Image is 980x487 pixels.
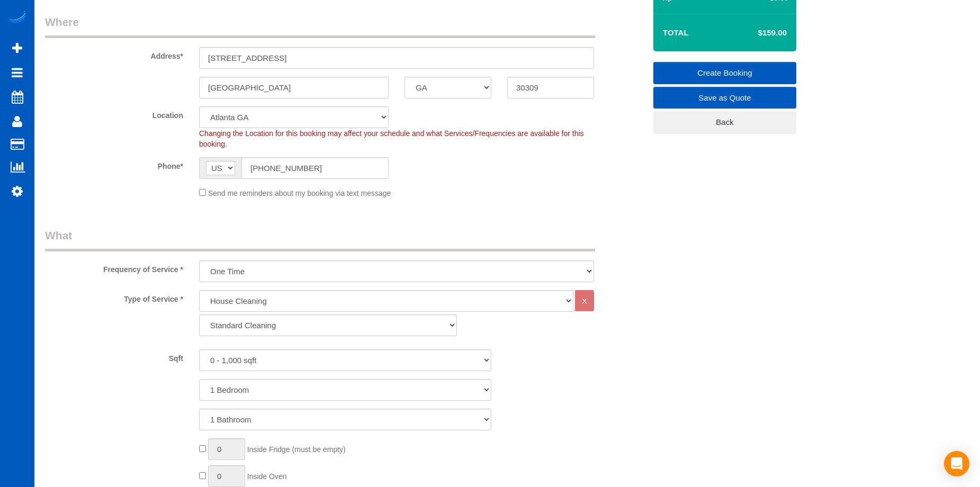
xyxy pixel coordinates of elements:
[653,111,796,133] a: Back
[45,14,595,38] legend: Where
[247,445,346,454] span: Inside Fridge (must be empty)
[944,451,969,476] div: Open Intercom Messenger
[45,228,595,251] legend: What
[37,47,191,61] label: Address*
[199,129,584,148] span: Changing the Location for this booking may affect your schedule and what Services/Frequencies are...
[653,62,796,84] a: Create Booking
[37,157,191,172] label: Phone*
[37,290,191,304] label: Type of Service *
[241,157,389,179] input: Phone*
[663,28,689,37] strong: Total
[37,260,191,275] label: Frequency of Service *
[653,87,796,109] a: Save as Quote
[37,349,191,364] label: Sqft
[199,77,389,98] input: City*
[726,29,787,38] h4: $159.00
[37,106,191,121] label: Location
[208,189,391,197] span: Send me reminders about my booking via text message
[507,77,594,98] input: Zip Code*
[6,11,28,25] img: Automaid Logo
[247,472,287,481] span: Inside Oven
